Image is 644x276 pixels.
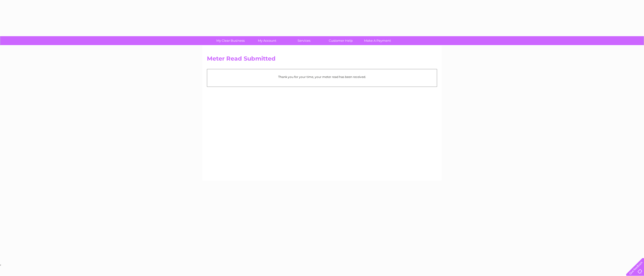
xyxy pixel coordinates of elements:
[358,36,397,45] a: Make A Payment
[210,75,434,79] p: Thank you for your time, your meter read has been received.
[321,36,361,45] a: Customer Help
[247,36,287,45] a: My Account
[284,36,324,45] a: Services
[211,36,250,45] a: My Clear Business
[207,55,437,64] h2: Meter Read Submitted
